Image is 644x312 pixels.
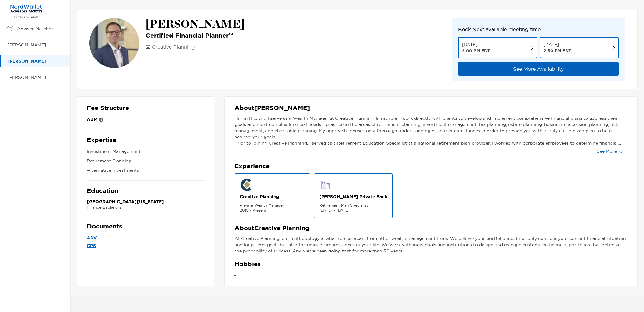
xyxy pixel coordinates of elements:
p: Retirement Planning [87,157,204,165]
p: Creative Planning [152,43,195,50]
p: Hi, I'm Nic, and I serve as a Wealth Manager at Creative Planning. In my role, I work directly wi... [235,115,627,140]
button: [DATE] 2:00 PM EDT [458,37,537,58]
p: AUM [87,116,97,123]
p: [DATE] - [DATE] [319,208,387,213]
button: [DATE] 2:30 PM EDT [540,37,619,58]
img: firm logo [240,179,252,191]
p: [PERSON_NAME] [7,74,64,81]
p: Investment Management [87,148,204,156]
p: About Creative Planning [235,224,627,232]
p: Creative Planning [240,194,305,200]
p: Advisor Matches [17,25,64,33]
p: [PERSON_NAME] [7,41,64,49]
p: [PERSON_NAME] [7,57,64,65]
p: Hobbies [235,260,627,268]
a: CRS [87,242,204,250]
button: See More [592,146,627,156]
a: ADV [87,234,204,242]
p: [DATE] [462,41,490,48]
p: [PERSON_NAME] [146,18,245,31]
p: At Creative Planning, our methodology is what sets us apart from other wealth management firms. W... [235,235,627,254]
p: Retirement Plan Specialist [319,203,387,208]
p: [GEOGRAPHIC_DATA][US_STATE] [87,199,204,205]
p: Private Wealth Manager [240,203,305,208]
p: 2:00 PM EDT [462,48,490,54]
p: Education [87,187,204,195]
p: 2:30 PM EDT [543,48,571,54]
p: 2015 - Present [240,208,305,213]
p: Finance - Bachelors [87,205,204,210]
p: Alternative Investments [87,166,204,174]
p: Expertise [87,136,204,144]
img: firm logo [319,179,332,191]
p: About [PERSON_NAME] [235,104,627,112]
p: Certified Financial Planner™ [146,32,245,39]
p: Book Next available meeting time [458,26,619,33]
button: See More Availability [458,62,619,76]
img: Zoe Financial [7,4,45,18]
p: [DATE] [543,41,571,48]
p: Fee Structure [87,104,204,112]
p: Documents [87,223,204,230]
p: Experience [235,162,627,170]
p: [PERSON_NAME] Private Bank [319,194,387,200]
img: avatar [89,18,139,68]
p: Prior to joining Creative Planning, I served as a Retirement Education Specialist at a national r... [235,140,627,146]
